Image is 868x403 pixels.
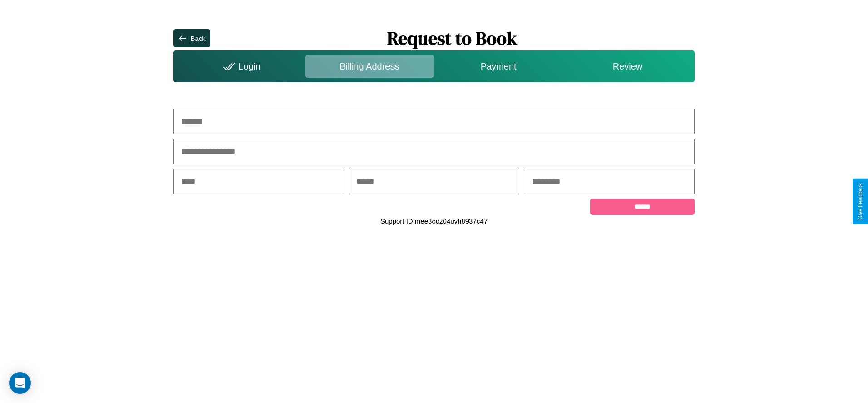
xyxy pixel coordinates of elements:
div: Give Feedback [857,183,863,220]
button: Back [173,29,210,47]
div: Back [190,35,205,42]
div: Review [563,55,692,78]
h1: Request to Book [210,26,695,50]
p: Support ID: mee3odz04uvh8937c47 [380,215,488,227]
div: Open Intercom Messenger [9,372,31,394]
div: Login [176,55,305,78]
div: Billing Address [305,55,434,78]
div: Payment [434,55,563,78]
